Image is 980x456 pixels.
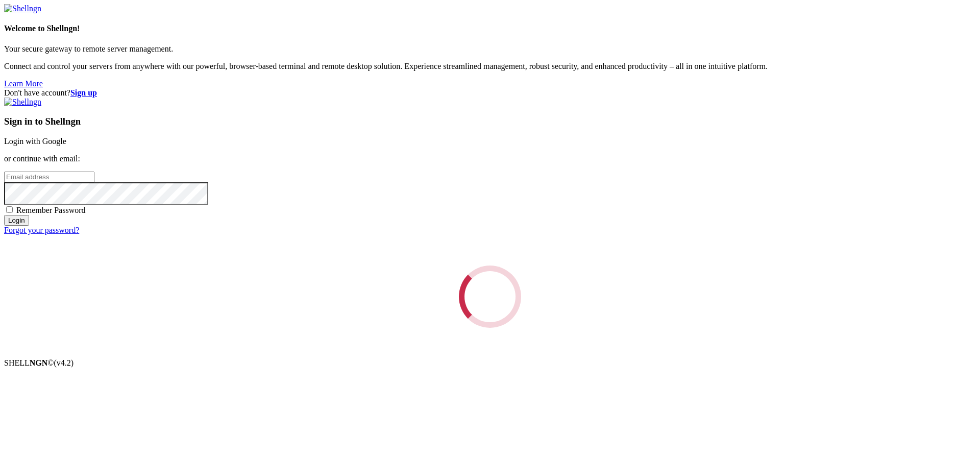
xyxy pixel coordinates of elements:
a: Login with Google [4,137,66,146]
p: or continue with email: [4,154,976,163]
img: Shellngn [4,98,41,107]
a: Forgot your password? [4,226,79,234]
span: SHELL © [4,358,73,367]
p: Connect and control your servers from anywhere with our powerful, browser-based terminal and remo... [4,62,976,71]
p: Your secure gateway to remote server management. [4,44,976,54]
h4: Welcome to Shellngn! [4,24,976,33]
img: Shellngn [4,4,41,13]
span: 4.2.0 [54,358,74,367]
span: Remember Password [16,206,86,214]
input: Email address [4,172,94,182]
b: NGN [30,358,48,367]
h3: Sign in to Shellngn [4,116,976,127]
a: Sign up [70,88,97,97]
a: Learn More [4,79,43,88]
input: Login [4,215,29,226]
div: Loading... [459,266,521,328]
div: Don't have account? [4,88,976,98]
input: Remember Password [6,206,13,213]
